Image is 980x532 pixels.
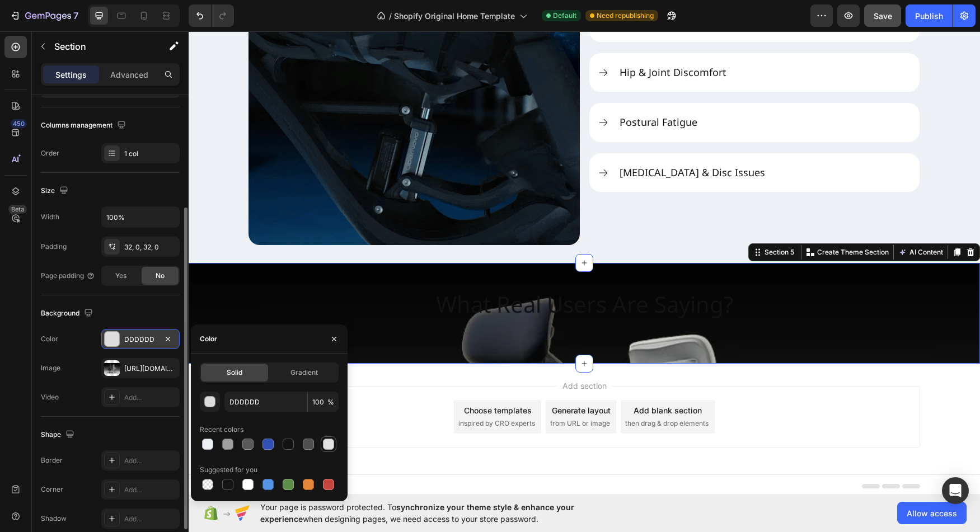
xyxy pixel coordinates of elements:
[124,335,157,345] div: DDDDDD
[907,507,957,519] span: Allow access
[389,10,392,22] span: /
[238,249,554,314] h2: What Real Users Are Saying?
[574,216,608,226] div: Section 5
[327,397,334,407] span: %
[41,334,58,344] div: Color
[124,393,177,403] div: Add...
[4,4,83,27] button: 7
[445,373,513,385] div: Add blank section
[41,514,67,524] div: Shadow
[431,84,509,97] p: Postural Fatigue
[200,425,243,435] div: Recent colors
[115,271,126,281] span: Yes
[54,40,146,53] p: Section
[41,392,59,402] div: Video
[41,183,71,199] div: Size
[897,502,967,524] button: Allow access
[124,456,177,466] div: Add...
[124,364,177,374] div: [URL][DOMAIN_NAME]
[102,207,179,227] input: Auto
[124,485,177,495] div: Add...
[629,216,700,226] p: Create Theme Section
[260,502,574,524] span: synchronize your theme style & enhance your experience
[124,514,177,524] div: Add...
[41,455,63,465] div: Border
[431,135,576,148] p: [MEDICAL_DATA] & Disc Issues
[11,119,27,128] div: 450
[41,242,67,252] div: Padding
[41,306,95,321] div: Background
[110,69,148,81] p: Advanced
[394,10,515,22] span: Shopify Original Home Template
[431,35,538,48] p: Hip & Joint Discomfort
[8,205,27,214] div: Beta
[864,4,901,27] button: Save
[553,11,576,21] span: Default
[156,271,165,281] span: No
[41,484,63,495] div: Corner
[270,387,346,397] span: inspired by CRO experts
[369,349,423,360] span: Add section
[55,69,87,81] p: Settings
[41,212,59,222] div: Width
[227,368,242,378] span: Solid
[362,387,421,397] span: from URL or image
[874,11,892,21] span: Save
[124,242,177,252] div: 32, 0, 32, 0
[189,4,234,27] div: Undo/Redo
[189,31,980,494] iframe: Design area
[942,477,969,504] div: Open Intercom Messenger
[41,118,128,133] div: Columns management
[224,392,307,412] input: Eg: FFFFFF
[275,373,343,385] div: Choose templates
[41,271,95,281] div: Page padding
[41,427,77,442] div: Shape
[915,10,943,22] div: Publish
[41,363,60,373] div: Image
[73,9,78,22] p: 7
[41,148,59,158] div: Order
[200,334,217,344] div: Color
[200,465,257,475] div: Suggested for you
[437,387,520,397] span: then drag & drop elements
[124,149,177,159] div: 1 col
[906,4,953,27] button: Publish
[260,501,618,525] span: Your page is password protected. To when designing pages, we need access to your store password.
[597,11,654,21] span: Need republishing
[290,368,318,378] span: Gradient
[363,373,422,385] div: Generate layout
[707,214,757,228] button: AI Content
